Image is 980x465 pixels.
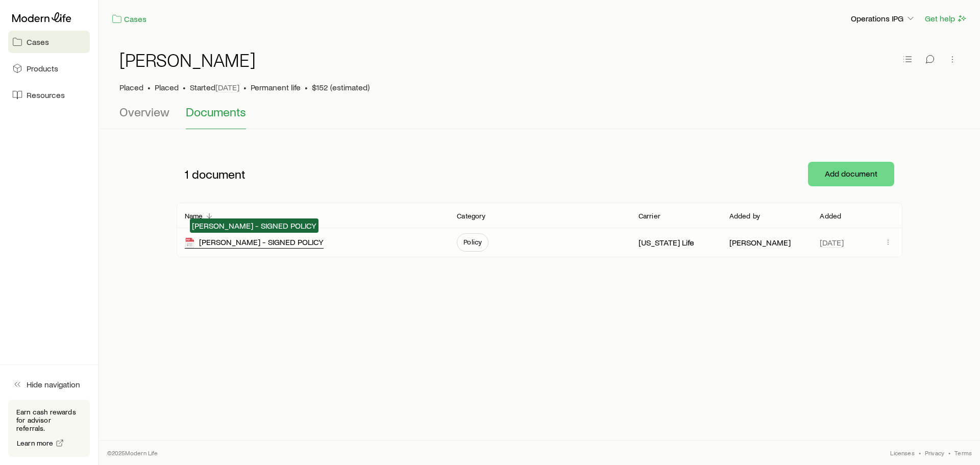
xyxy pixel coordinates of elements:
[808,162,894,186] button: Add document
[851,13,916,23] p: Operations IPG
[457,212,485,220] p: Category
[954,449,972,457] a: Terms
[119,105,960,129] div: Case details tabs
[119,50,256,70] h1: [PERSON_NAME]
[27,63,58,74] span: Products
[639,237,694,248] p: [US_STATE] Life
[27,379,80,389] span: Hide navigation
[820,237,844,248] span: [DATE]
[8,373,90,396] button: Hide navigation
[8,84,90,106] a: Resources
[27,37,49,47] span: Cases
[186,105,246,119] span: Documents
[8,31,90,53] a: Cases
[185,167,189,181] span: 1
[107,449,158,457] p: © 2025 Modern Life
[27,90,65,100] span: Resources
[312,82,370,92] span: $152 (estimated)
[850,13,916,25] button: Operations IPG
[215,82,239,92] span: [DATE]
[16,408,82,432] p: Earn cash rewards for advisor referrals.
[729,212,760,220] p: Added by
[948,449,950,457] span: •
[192,167,246,181] span: document
[305,82,308,92] span: •
[639,212,660,220] p: Carrier
[155,82,179,92] span: Placed
[183,82,186,92] span: •
[729,237,791,248] p: [PERSON_NAME]
[925,449,944,457] a: Privacy
[190,82,239,92] p: Started
[890,449,914,457] a: Licenses
[119,105,169,119] span: Overview
[148,82,151,92] span: •
[17,439,54,447] span: Learn more
[243,82,247,92] span: •
[820,212,841,220] p: Added
[111,13,147,25] a: Cases
[185,212,203,220] p: Name
[185,237,324,249] div: [PERSON_NAME] - SIGNED POLICY
[919,449,921,457] span: •
[119,82,143,92] p: Placed
[8,400,90,457] div: Earn cash rewards for advisor referrals.Learn more
[924,13,968,25] button: Get help
[463,238,482,246] span: Policy
[8,57,90,80] a: Products
[251,82,301,92] span: Permanent life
